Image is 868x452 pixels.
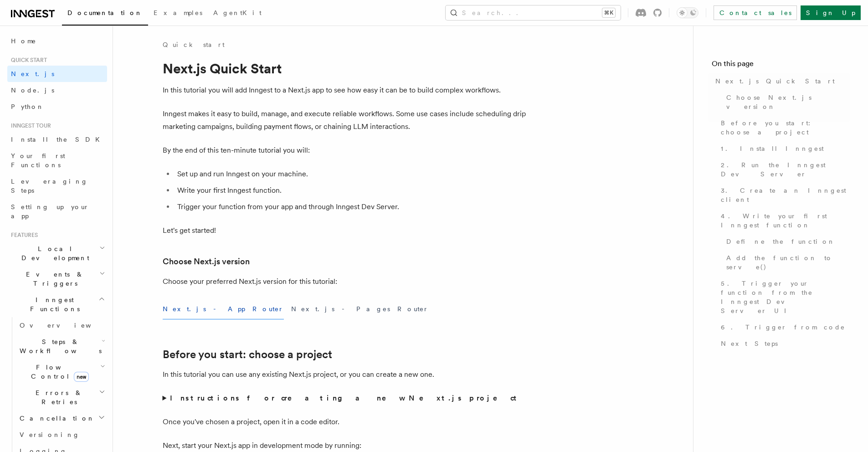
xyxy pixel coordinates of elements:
[726,237,835,246] span: Define the function
[677,7,699,18] button: Toggle dark mode
[7,244,99,262] span: Local Development
[7,122,51,129] span: Inngest tour
[163,224,527,237] p: Let's get started!
[717,140,850,157] a: 1. Install Inngest
[20,431,80,438] span: Versioning
[11,70,54,77] span: Next.js
[721,186,850,204] span: 3. Create an Inngest client
[721,144,824,153] span: 1. Install Inngest
[714,5,797,20] a: Contact sales
[715,77,835,86] span: Next.js Quick Start
[62,3,148,26] a: Documentation
[175,200,527,213] li: Trigger your function from your app and through Inngest Dev Server.
[74,372,89,382] span: new
[11,36,36,46] span: Home
[721,323,845,332] span: 6. Trigger from code
[717,208,850,233] a: 4. Write your first Inngest function
[726,253,850,272] span: Add the function to serve()
[213,9,262,16] span: AgentKit
[7,82,107,98] a: Node.js
[446,5,621,20] button: Search...⌘K
[717,319,850,335] a: 6. Trigger from code
[163,392,527,405] summary: Instructions for creating a new Next.js project
[11,136,105,143] span: Install the SDK
[16,410,107,426] button: Cancellation
[154,9,202,16] span: Examples
[7,295,98,313] span: Inngest Functions
[11,203,89,220] span: Setting up your app
[163,439,527,452] p: Next, start your Next.js app in development mode by running:
[208,3,267,25] a: AgentKit
[16,414,95,423] span: Cancellation
[291,299,429,319] button: Next.js - Pages Router
[717,115,850,140] a: Before you start: choose a project
[723,89,850,115] a: Choose Next.js version
[163,144,527,157] p: By the end of this ten-minute tutorial you will:
[7,56,47,64] span: Quick start
[717,157,850,182] a: 2. Run the Inngest Dev Server
[163,275,527,288] p: Choose your preferred Next.js version for this tutorial:
[712,73,850,89] a: Next.js Quick Start
[163,299,284,319] button: Next.js - App Router
[7,66,107,82] a: Next.js
[170,394,520,402] strong: Instructions for creating a new Next.js project
[16,385,107,410] button: Errors & Retries
[7,292,107,317] button: Inngest Functions
[717,335,850,352] a: Next Steps
[7,33,107,49] a: Home
[7,266,107,292] button: Events & Triggers
[11,103,44,110] span: Python
[726,93,850,111] span: Choose Next.js version
[16,317,107,334] a: Overview
[175,184,527,197] li: Write your first Inngest function.
[148,3,208,25] a: Examples
[67,9,143,16] span: Documentation
[163,40,225,49] a: Quick start
[721,279,850,315] span: 5. Trigger your function from the Inngest Dev Server UI
[16,426,107,443] a: Versioning
[163,60,527,77] h1: Next.js Quick Start
[163,255,250,268] a: Choose Next.js version
[7,131,107,148] a: Install the SDK
[721,118,850,137] span: Before you start: choose a project
[7,241,107,266] button: Local Development
[163,108,527,133] p: Inngest makes it easy to build, manage, and execute reliable workflows. Some use cases include sc...
[16,388,99,406] span: Errors & Retries
[723,233,850,250] a: Define the function
[7,231,38,239] span: Features
[11,152,65,169] span: Your first Functions
[7,270,99,288] span: Events & Triggers
[712,58,850,73] h4: On this page
[11,178,88,194] span: Leveraging Steps
[7,148,107,173] a: Your first Functions
[723,250,850,275] a: Add the function to serve()
[717,275,850,319] a: 5. Trigger your function from the Inngest Dev Server UI
[163,348,332,361] a: Before you start: choose a project
[16,337,102,355] span: Steps & Workflows
[717,182,850,208] a: 3. Create an Inngest client
[7,98,107,115] a: Python
[20,322,113,329] span: Overview
[163,84,527,97] p: In this tutorial you will add Inngest to a Next.js app to see how easy it can be to build complex...
[7,173,107,199] a: Leveraging Steps
[721,160,850,179] span: 2. Run the Inngest Dev Server
[721,339,778,348] span: Next Steps
[602,8,615,17] kbd: ⌘K
[801,5,861,20] a: Sign Up
[721,211,850,230] span: 4. Write your first Inngest function
[163,416,527,428] p: Once you've chosen a project, open it in a code editor.
[16,359,107,385] button: Flow Controlnew
[16,334,107,359] button: Steps & Workflows
[7,199,107,224] a: Setting up your app
[175,168,527,180] li: Set up and run Inngest on your machine.
[11,87,54,94] span: Node.js
[163,368,527,381] p: In this tutorial you can use any existing Next.js project, or you can create a new one.
[16,363,100,381] span: Flow Control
